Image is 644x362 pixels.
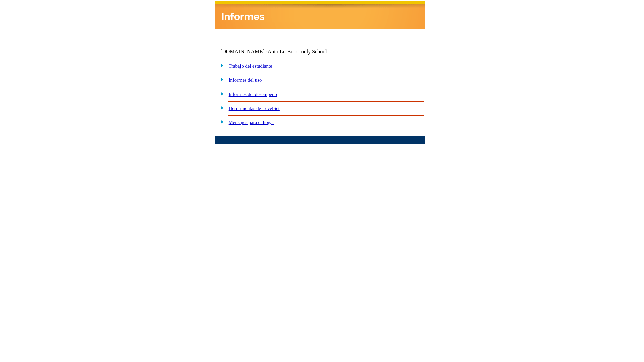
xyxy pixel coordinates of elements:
[215,1,425,29] img: header
[229,63,272,69] a: Trabajo del estudiante
[268,49,327,54] nobr: Auto Lit Boost only School
[217,62,224,68] img: plus.gif
[229,77,262,83] a: Informes del uso
[217,76,224,82] img: plus.gif
[217,90,224,97] img: plus.gif
[220,49,344,55] td: [DOMAIN_NAME] -
[229,120,274,125] a: Mensajes para el hogar
[217,105,224,111] img: plus.gif
[229,92,277,97] a: Informes del desempeño
[217,119,224,125] img: plus.gif
[229,106,280,111] a: Herramientas de LevelSet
